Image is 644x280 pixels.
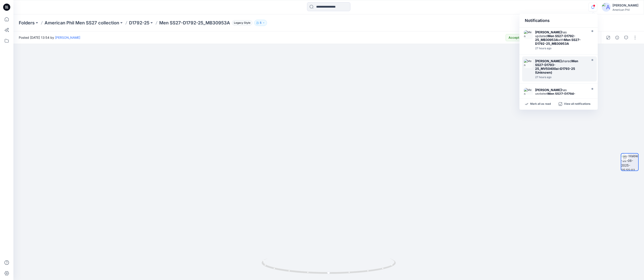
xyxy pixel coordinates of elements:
a: American Phil Men SS27 collection [44,20,119,26]
strong: Men SS27-D1792-25_MB30953A [535,38,581,45]
div: Tuesday, August 26, 2025 13:55 [535,47,587,50]
span: Legacy Style [232,20,252,26]
strong: [PERSON_NAME] [535,88,561,92]
span: Posted [DATE] 13:54 by [19,35,80,40]
button: Details [614,34,621,41]
p: View all notifications [564,102,591,106]
div: Tuesday, August 26, 2025 13:45 [535,76,587,79]
img: Men SS27-D1794-25_MJ70168 [524,88,533,97]
strong: Men SS27-D1794-25_MJ70168 [535,92,575,99]
a: Folders [19,20,35,26]
button: Legacy Style [230,20,252,26]
strong: [PERSON_NAME] [535,59,561,63]
div: has updated with [535,30,587,45]
div: Notifications [519,14,598,28]
button: 5 [254,20,267,26]
img: Men SS27-D1793-25_MV50400a [524,59,533,68]
p: 5 [260,20,261,25]
div: has updated with [535,88,587,103]
div: American Phil [612,8,638,11]
strong: [PERSON_NAME] [535,30,561,34]
img: avatar [602,3,611,12]
div: shared in [535,59,587,74]
img: turntable-26-08-2025-05:55:02 [621,154,638,171]
strong: Men SS27-D1793-25_MV50400a [535,59,578,71]
div: [PERSON_NAME] [612,3,638,8]
a: [PERSON_NAME] [55,36,80,39]
p: Men SS27-D1792-25_MB30953A [159,20,230,26]
img: Men SS27-D1792-25_MB30953A [524,30,533,39]
strong: D1793-25 (Unknown) [535,67,575,74]
p: Mark all as read [530,102,551,106]
strong: Men SS27-D1792-25_MB30953A [535,34,575,42]
a: D1792-25 [129,20,149,26]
